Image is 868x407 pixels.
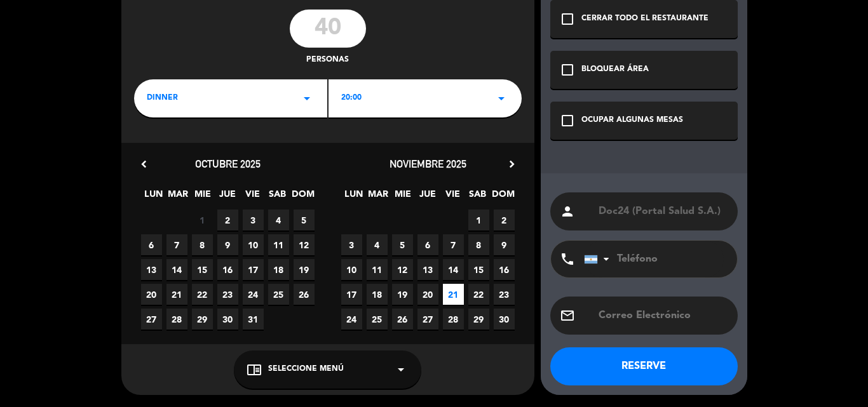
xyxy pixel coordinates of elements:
span: 29 [192,309,213,330]
div: Argentina: +54 [585,241,614,277]
span: 3 [243,210,264,230]
span: 14 [443,259,464,280]
span: noviembre 2025 [390,157,466,170]
span: 6 [417,234,438,255]
span: JUE [417,187,438,208]
span: 13 [141,259,162,280]
span: 5 [392,234,413,255]
span: 9 [217,234,238,255]
span: 10 [243,234,264,255]
span: 3 [341,234,362,255]
span: 22 [468,284,489,305]
span: 28 [166,309,187,330]
input: Teléfono [584,241,724,277]
span: MAR [368,187,389,208]
input: 0 [290,10,366,48]
span: 18 [367,284,388,305]
span: 21 [443,284,464,305]
span: LUN [143,187,164,208]
span: 15 [468,259,489,280]
i: check_box_outline_blank [560,113,575,128]
i: check_box_outline_blank [560,62,575,77]
span: personas [306,54,349,67]
span: 22 [192,284,213,305]
i: phone [560,251,575,267]
span: 2 [217,210,238,230]
span: 14 [166,259,187,280]
button: RESERVE [550,347,738,385]
span: MIE [193,187,214,208]
span: 7 [443,234,464,255]
span: 2 [494,210,515,230]
span: 26 [392,309,413,330]
span: DOM [292,187,313,208]
span: 16 [217,259,238,280]
span: 4 [268,210,289,230]
i: check_box_outline_blank [560,11,575,27]
i: chevron_left [137,157,151,171]
span: 1 [192,210,213,230]
span: 8 [192,234,213,255]
span: 6 [141,234,162,255]
span: 28 [443,309,464,330]
span: 20:00 [341,92,362,105]
span: LUN [343,187,364,208]
span: DOM [492,187,513,208]
i: chevron_right [505,157,519,171]
span: 26 [294,284,315,305]
span: SAB [467,187,488,208]
div: BLOQUEAR ÁREA [581,63,649,76]
span: VIE [442,187,463,208]
span: VIE [242,187,263,208]
span: 12 [392,259,413,280]
span: 17 [243,259,264,280]
span: 30 [217,309,238,330]
i: arrow_drop_down [494,91,509,106]
span: 13 [417,259,438,280]
span: 15 [192,259,213,280]
span: 9 [494,234,515,255]
span: 27 [141,309,162,330]
span: 4 [367,234,388,255]
div: CERRAR TODO EL RESTAURANTE [581,13,709,25]
span: 24 [243,284,264,305]
span: SAB [267,187,288,208]
span: 17 [341,284,362,305]
span: 10 [341,259,362,280]
span: 23 [494,284,515,305]
span: 16 [494,259,515,280]
span: 31 [243,309,264,330]
i: arrow_drop_down [393,362,409,377]
span: 23 [217,284,238,305]
span: JUE [217,187,238,208]
span: MIE [393,187,414,208]
i: email [560,308,575,323]
span: octubre 2025 [195,157,261,170]
span: MAR [168,187,189,208]
span: 18 [268,259,289,280]
span: 19 [294,259,315,280]
div: OCUPAR ALGUNAS MESAS [581,114,683,127]
span: 1 [468,210,489,230]
input: Nombre [597,203,728,220]
span: 19 [392,284,413,305]
span: 7 [166,234,187,255]
span: 25 [268,284,289,305]
span: 24 [341,309,362,330]
input: Correo Electrónico [597,307,728,324]
span: 5 [294,210,315,230]
span: DINNER [147,92,178,105]
span: 20 [417,284,438,305]
span: 11 [367,259,388,280]
span: 20 [141,284,162,305]
span: 25 [367,309,388,330]
i: arrow_drop_down [299,91,315,106]
span: 11 [268,234,289,255]
i: person [560,204,575,219]
i: chrome_reader_mode [247,362,262,377]
span: 30 [494,309,515,330]
span: 29 [468,309,489,330]
span: 21 [166,284,187,305]
span: Seleccione Menú [268,363,344,376]
span: 27 [417,309,438,330]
